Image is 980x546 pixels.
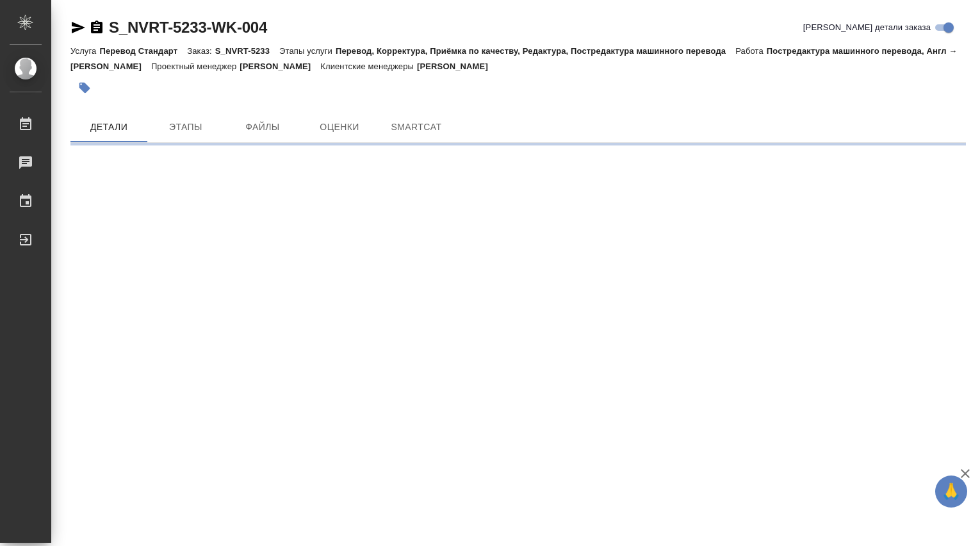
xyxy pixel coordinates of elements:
span: Детали [78,119,140,135]
p: Клиентские менеджеры [320,62,417,71]
p: Перевод Стандарт [99,46,187,56]
p: Заказ: [187,46,215,56]
button: Скопировать ссылку [89,20,104,35]
p: Этапы услуги [279,46,336,56]
a: S_NVRT-5233-WK-004 [109,19,267,36]
p: Работа [735,46,767,56]
button: Добавить тэг [70,74,99,102]
p: [PERSON_NAME] [240,62,320,71]
p: Перевод, Корректура, Приёмка по качеству, Редактура, Постредактура машинного перевода [336,46,735,56]
span: [PERSON_NAME] детали заказа [803,21,931,34]
button: 🙏 [935,476,967,508]
span: Этапы [155,119,216,135]
p: S_NVRT-5233 [215,46,279,56]
p: Проектный менеджер [151,62,240,71]
span: SmartCat [386,119,447,135]
button: Скопировать ссылку для ЯМессенджера [70,20,86,35]
span: Оценки [309,119,370,135]
span: Файлы [232,119,293,135]
p: Услуга [70,46,99,56]
span: 🙏 [940,478,962,505]
p: [PERSON_NAME] [417,62,498,71]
